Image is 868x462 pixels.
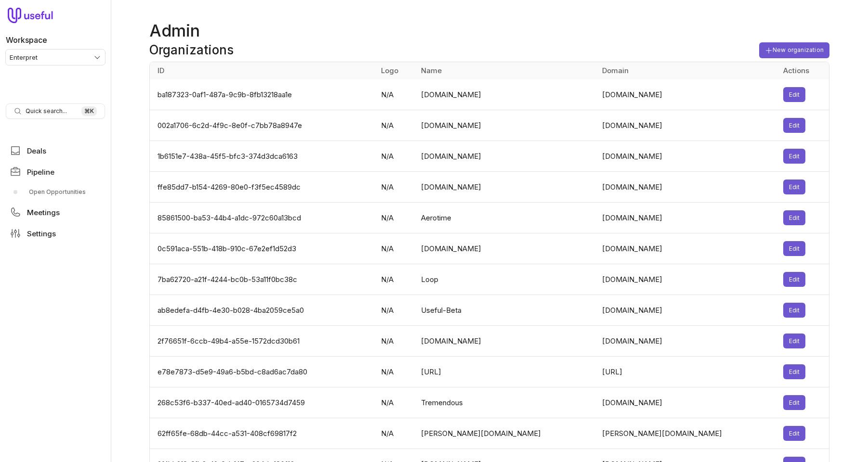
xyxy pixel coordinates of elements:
td: 7ba62720-a21f-4244-bc0b-53a11f0bc38c [150,264,375,295]
button: Edit [783,241,806,256]
th: ID [150,62,375,79]
td: [DOMAIN_NAME] [596,233,777,264]
span: Pipeline [27,168,54,176]
td: 85861500-ba53-44b4-a1dc-972c60a13bcd [150,203,375,233]
td: [URL] [415,357,596,387]
button: Edit [783,210,806,225]
td: [DOMAIN_NAME] [596,295,777,326]
td: [DOMAIN_NAME] [596,79,777,110]
a: Pipeline [6,163,105,180]
td: 2f76651f-6ccb-49b4-a55e-1572dcd30b61 [150,326,375,357]
td: 62ff65fe-68db-44cc-a531-408cf69817f2 [150,418,375,449]
td: [PERSON_NAME][DOMAIN_NAME] [596,418,777,449]
td: N/A [375,79,415,110]
td: [DOMAIN_NAME] [596,264,777,295]
td: [DOMAIN_NAME] [415,326,596,357]
td: ba187323-0af1-487a-9c9b-8fb13218aa1e [150,79,375,110]
td: ab8edefa-d4fb-4e30-b028-4ba2059ce5a0 [150,295,375,326]
td: Useful-Beta [415,295,596,326]
td: e78e7873-d5e9-49a6-b5bd-c8ad6ac7da80 [150,357,375,387]
button: Edit [783,334,806,348]
td: N/A [375,418,415,449]
button: Edit [783,395,806,410]
a: Open Opportunities [6,184,105,200]
td: [DOMAIN_NAME] [415,141,596,172]
td: N/A [375,326,415,357]
td: N/A [375,141,415,172]
td: [DOMAIN_NAME] [596,203,777,233]
td: N/A [375,172,415,203]
td: [DOMAIN_NAME] [596,326,777,357]
td: [DOMAIN_NAME] [415,110,596,141]
span: Deals [27,147,46,154]
td: Tremendous [415,387,596,418]
th: Domain [596,62,777,79]
td: [DOMAIN_NAME] [415,79,596,110]
a: Settings [6,225,105,242]
td: N/A [375,264,415,295]
kbd: ⌘ K [81,106,97,116]
th: Actions [777,62,829,79]
th: Logo [375,62,415,79]
td: N/A [375,387,415,418]
button: Edit [783,149,806,164]
td: 0c591aca-551b-418b-910c-67e2ef1d52d3 [150,233,375,264]
td: Aerotime [415,203,596,233]
td: [URL] [596,357,777,387]
td: [DOMAIN_NAME] [596,172,777,203]
button: Edit [783,272,806,287]
td: Loop [415,264,596,295]
button: Edit [783,87,806,102]
button: Edit [783,303,806,318]
h1: Admin [149,19,829,42]
th: Name [415,62,596,79]
td: [DOMAIN_NAME] [596,110,777,141]
td: N/A [375,295,415,326]
div: Pipeline submenu [6,184,105,200]
td: [DOMAIN_NAME] [596,387,777,418]
button: Edit [783,426,806,441]
td: 002a1706-6c2d-4f9c-8e0f-c7bb78a8947e [150,110,375,141]
button: Edit [783,364,806,379]
td: [PERSON_NAME][DOMAIN_NAME] [415,418,596,449]
a: Meetings [6,204,105,221]
td: N/A [375,233,415,264]
span: Quick search... [26,107,67,115]
h2: Organizations [149,42,234,58]
td: 1b6151e7-438a-45f5-bfc3-374d3dca6163 [150,141,375,172]
button: Edit [783,118,806,133]
td: [DOMAIN_NAME] [415,172,596,203]
span: Meetings [27,209,60,216]
a: Deals [6,142,105,159]
label: Workspace [6,34,47,46]
span: Settings [27,230,56,237]
button: New organization [759,42,829,58]
td: [DOMAIN_NAME] [415,233,596,264]
td: N/A [375,110,415,141]
td: N/A [375,357,415,387]
td: N/A [375,203,415,233]
td: 268c53f6-b337-40ed-ad40-0165734d7459 [150,387,375,418]
button: Edit [783,180,806,194]
td: [DOMAIN_NAME] [596,141,777,172]
td: ffe85dd7-b154-4269-80e0-f3f5ec4589dc [150,172,375,203]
